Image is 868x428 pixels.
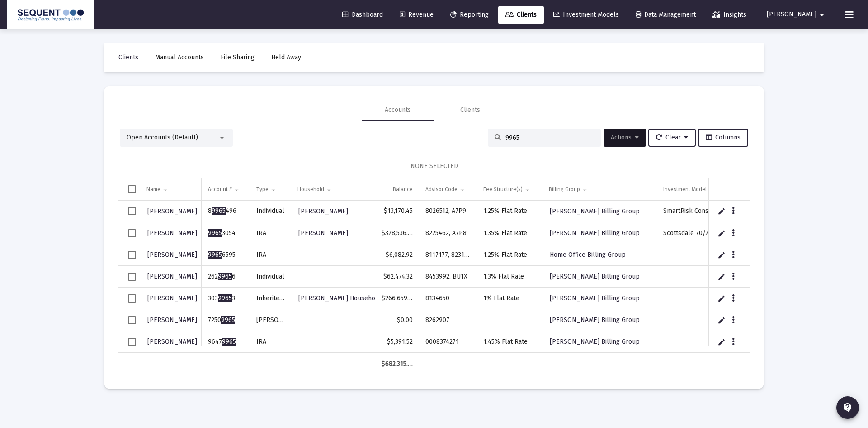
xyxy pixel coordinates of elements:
[553,11,619,19] span: Investment Models
[385,106,411,115] div: Accounts
[222,338,236,346] span: 9965
[375,309,419,331] td: $0.00
[202,222,250,244] td: 3054
[111,48,146,67] a: Clients
[549,248,627,261] a: Home Office Billing Group
[233,186,240,192] span: Show filter options for column 'Account #'
[443,6,496,24] a: Reporting
[505,11,537,19] span: Clients
[147,207,197,215] span: [PERSON_NAME]
[375,222,419,244] td: $328,536.76
[128,251,136,259] div: Select row
[146,335,198,348] a: [PERSON_NAME]
[419,201,477,222] td: 8026512, A7P9
[477,178,542,200] td: Column Fee Structure(s)
[208,229,222,237] span: 9965
[550,316,640,324] span: [PERSON_NAME] Billing Group
[419,178,477,200] td: Column Advisor Code
[708,186,715,192] span: Show filter options for column 'Investment Model'
[270,186,277,192] span: Show filter options for column 'Type'
[221,316,235,324] span: 9965
[477,201,542,222] td: 1.25% Flat Rate
[549,226,641,240] a: [PERSON_NAME] Billing Group
[298,294,381,302] span: [PERSON_NAME] Household
[425,186,458,193] div: Advisor Code
[550,229,640,237] span: [PERSON_NAME] Billing Group
[498,6,544,24] a: Clients
[477,266,542,288] td: 1.3% Flat Rate
[250,178,292,200] td: Column Type
[706,134,741,141] span: Columns
[656,134,688,141] span: Clear
[549,292,641,305] a: [PERSON_NAME] Billing Group
[505,134,594,142] input: Search
[450,11,489,19] span: Reporting
[657,178,840,200] td: Column Investment Model
[375,201,419,222] td: $13,170.45
[382,360,413,369] div: $682,315.24
[542,178,657,200] td: Column Billing Group
[250,288,292,309] td: Inherited IRA
[146,226,198,240] a: [PERSON_NAME]
[148,48,211,67] a: Manual Accounts
[375,288,419,309] td: $266,659.27
[298,229,348,237] span: [PERSON_NAME]
[419,222,477,244] td: 8225462, A7P8
[147,229,197,237] span: [PERSON_NAME]
[297,186,324,193] div: Household
[291,178,375,200] td: Column Household
[146,313,198,327] a: [PERSON_NAME]
[250,266,292,288] td: Individual
[128,316,136,324] div: Select row
[256,186,269,193] div: Type
[483,186,523,193] div: Fee Structure(s)
[325,186,332,192] span: Show filter options for column 'Household'
[477,331,542,353] td: 1.45% Flat Rate
[717,294,726,303] a: Edit
[767,11,816,19] span: [PERSON_NAME]
[147,338,197,346] span: [PERSON_NAME]
[657,222,840,244] td: Scottsdale 70/20/10 Models Rio4/Stock/REIT
[392,6,441,24] a: Revenue
[842,402,853,413] mat-icon: contact_support
[717,338,726,346] a: Edit
[146,186,160,193] div: Name
[604,129,646,147] button: Actions
[628,6,703,24] a: Data Management
[549,186,580,193] div: Billing Group
[717,229,726,237] a: Edit
[127,134,198,141] span: Open Accounts (Default)
[419,266,477,288] td: 8453992, BU1X
[202,244,250,266] td: 6595
[717,251,726,259] a: Edit
[146,205,198,218] a: [PERSON_NAME]
[155,53,204,61] span: Manual Accounts
[549,313,641,327] a: [PERSON_NAME] Billing Group
[717,273,726,281] a: Edit
[477,222,542,244] td: 1.35% Flat Rate
[335,6,390,24] a: Dashboard
[375,178,419,200] td: Column Balance
[128,229,136,237] div: Select row
[297,292,382,305] a: [PERSON_NAME] Household
[213,48,262,67] a: File Sharing
[460,106,480,115] div: Clients
[549,205,641,218] a: [PERSON_NAME] Billing Group
[705,6,754,24] a: Insights
[202,331,250,353] td: 9647
[549,335,641,348] a: [PERSON_NAME] Billing Group
[250,309,292,331] td: [PERSON_NAME]
[128,207,136,215] div: Select row
[147,316,197,324] span: [PERSON_NAME]
[477,244,542,266] td: 1.25% Flat Rate
[550,294,640,302] span: [PERSON_NAME] Billing Group
[212,207,226,215] span: 9965
[202,288,250,309] td: 303 3
[297,226,349,240] a: [PERSON_NAME]
[648,129,696,147] button: Clear
[125,162,743,171] div: NONE SELECTED
[147,251,197,259] span: [PERSON_NAME]
[128,338,136,346] div: Select row
[611,134,639,141] span: Actions
[147,273,197,280] span: [PERSON_NAME]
